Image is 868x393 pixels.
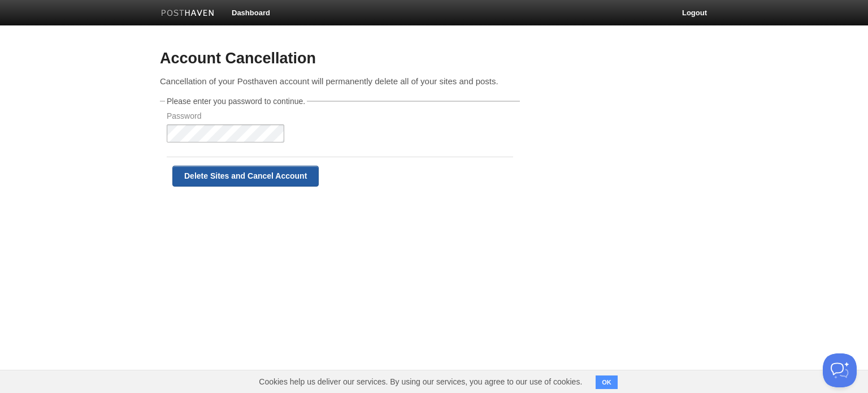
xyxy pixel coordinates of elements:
[161,10,215,18] img: Posthaven-bar
[172,166,319,187] input: Delete Sites and Cancel Account
[160,75,520,87] p: Cancellation of your Posthaven account will permanently delete all of your sites and posts.
[165,97,307,105] legend: Please enter you password to continue.
[167,112,284,123] label: Password
[248,370,593,393] span: Cookies help us deliver our services. By using our services, you agree to our use of cookies.
[823,353,857,387] iframe: Help Scout Beacon - Open
[167,124,284,142] input: Password
[596,375,618,389] button: OK
[160,50,520,67] h3: Account Cancellation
